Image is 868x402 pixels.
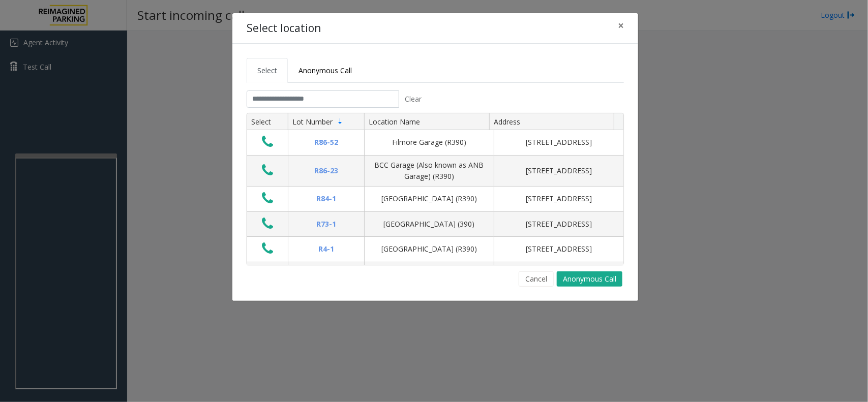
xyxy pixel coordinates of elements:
span: × [618,18,624,33]
div: [GEOGRAPHIC_DATA] (R390) [371,193,488,204]
span: Address [494,117,520,127]
div: R73-1 [294,219,358,230]
div: [STREET_ADDRESS] [500,243,617,255]
span: Anonymous Call [298,66,352,75]
th: Select [247,113,288,131]
button: Clear [399,90,428,108]
span: Sortable [336,117,344,126]
div: [STREET_ADDRESS] [500,219,617,230]
button: Anonymous Call [557,271,622,287]
div: [GEOGRAPHIC_DATA] (390) [371,219,488,230]
div: [STREET_ADDRESS] [500,165,617,176]
div: Data table [247,113,623,265]
button: Close [611,13,631,38]
div: R4-1 [294,243,358,255]
div: BCC Garage (Also known as ANB Garage) (R390) [371,160,488,182]
div: [STREET_ADDRESS] [500,137,617,148]
ul: Tabs [247,58,624,83]
div: R86-23 [294,165,358,176]
h4: Select location [247,20,321,37]
div: R86-52 [294,137,358,148]
span: Select [257,66,277,75]
button: Cancel [519,271,554,287]
div: [STREET_ADDRESS] [500,193,617,204]
span: Lot Number [292,117,333,127]
span: Location Name [369,117,420,127]
div: R84-1 [294,193,358,204]
div: [GEOGRAPHIC_DATA] (R390) [371,243,488,255]
div: Filmore Garage (R390) [371,137,488,148]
